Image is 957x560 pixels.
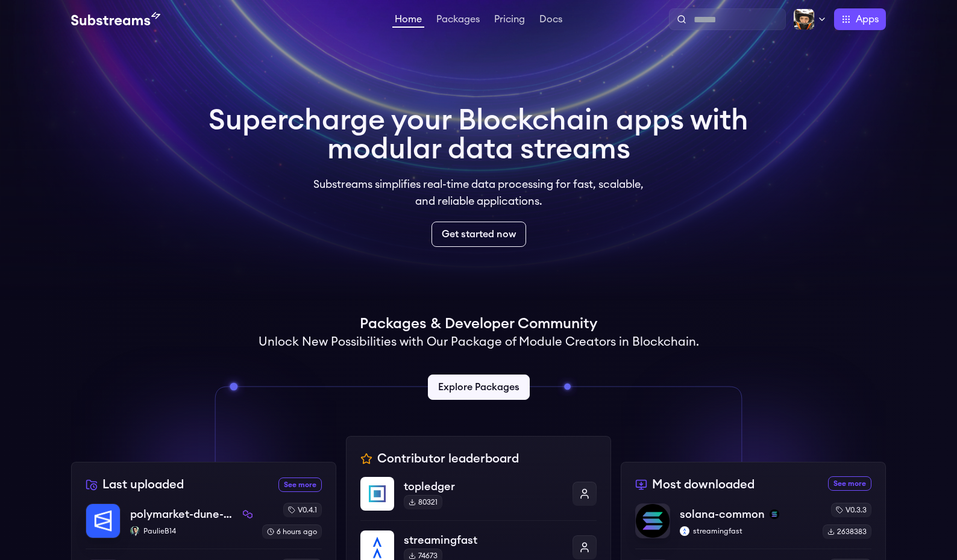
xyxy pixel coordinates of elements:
[680,526,689,536] img: streamingfast
[635,503,871,549] a: solana-commonsolana-commonsolanastreamingfaststreamingfastv0.3.32638383
[360,477,394,511] img: topledger
[130,526,140,536] img: PaulieB14
[428,375,530,400] a: Explore Packages
[636,504,670,538] img: solana-common
[856,12,879,26] span: Apps
[71,12,160,26] img: Substream's logo
[793,8,815,30] img: Profile
[537,14,565,26] a: Docs
[209,106,748,164] h1: Supercharge your Blockchain apps with modular data streams
[680,506,765,523] p: solana-common
[130,506,238,523] p: polymarket-dune-pure
[431,222,526,247] a: Get started now
[86,503,322,549] a: polymarket-dune-purepolymarket-dune-purepolygonPaulieB14PaulieB14v0.4.16 hours ago
[404,478,563,495] p: topledger
[392,14,424,28] a: Home
[262,524,322,539] div: 6 hours ago
[492,14,527,26] a: Pricing
[404,532,563,549] p: streamingfast
[404,495,442,509] div: 80321
[130,526,253,536] p: PaulieB14
[305,176,652,210] p: Substreams simplifies real-time data processing for fast, scalable, and reliable applications.
[680,526,813,536] p: streamingfast
[278,478,322,492] a: See more recently uploaded packages
[259,334,699,350] h2: Unlock New Possibilities with Our Package of Module Creators in Blockchain.
[823,524,871,539] div: 2638383
[434,14,482,26] a: Packages
[831,503,871,517] div: v0.3.3
[86,504,120,538] img: polymarket-dune-pure
[360,477,597,520] a: topledgertopledger80321
[360,314,597,334] h1: Packages & Developer Community
[770,509,779,519] img: solana
[828,476,871,491] a: See more most downloaded packages
[283,503,322,517] div: v0.4.1
[243,509,253,519] img: polygon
